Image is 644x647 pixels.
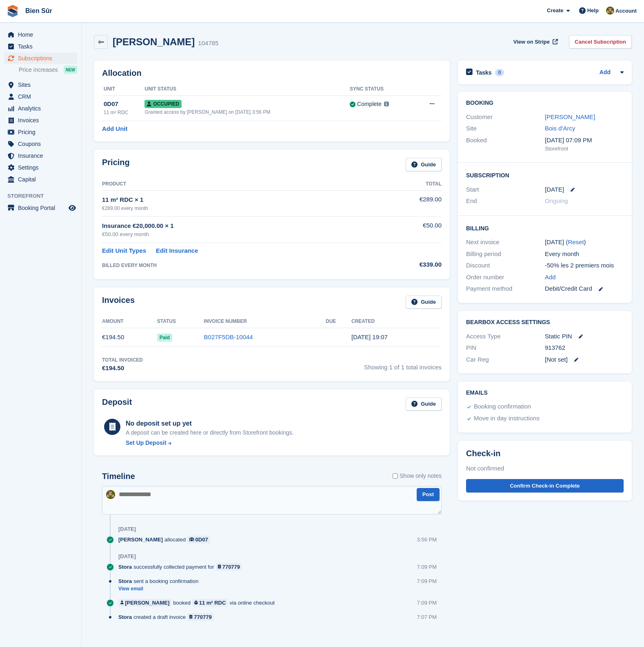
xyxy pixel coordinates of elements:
span: Insurance [18,150,67,161]
th: Due [326,315,351,328]
span: Account [615,7,637,15]
h2: BearBox Access Settings [466,319,624,326]
a: Bois d'Arcy [545,125,575,132]
h2: Emails [466,390,624,396]
span: Help [587,7,599,15]
div: Start [466,185,545,194]
img: Matthieu Burnand [606,7,614,15]
div: Move in day instructions [474,414,540,424]
div: [DATE] [118,553,136,560]
th: Amount [102,315,157,328]
span: Home [18,29,67,40]
div: 11 m² RDC [104,109,144,116]
th: Created [351,315,442,328]
a: menu [4,138,77,150]
a: Set Up Deposit [126,439,294,447]
td: €194.50 [102,328,157,347]
div: booked via online checkout [118,599,279,607]
a: Price increases NEW [19,65,77,74]
span: Booking Portal [18,202,67,214]
td: €289.00 [378,190,442,216]
div: 7:09 PM [417,599,437,607]
h2: Pricing [102,158,130,171]
time: 2025-08-29 23:00:00 UTC [545,185,564,194]
button: Confirm Check-in Complete [466,479,624,492]
div: Insurance €20,000.00 × 1 [102,221,378,231]
div: Debit/Credit Card [545,284,624,294]
a: Edit Unit Types [102,246,146,256]
h2: Deposit [102,397,132,411]
h2: Invoices [102,296,135,309]
h2: Timeline [102,472,135,481]
div: Next invoice [466,238,545,247]
label: Show only notes [393,472,442,480]
div: allocated [118,536,214,543]
span: Analytics [18,103,67,114]
a: Add [600,68,611,77]
div: [DATE] [118,526,136,532]
div: €50.00 every month [102,230,378,238]
div: Set Up Deposit [126,439,167,447]
span: Stora [118,577,132,585]
div: Storefront [545,145,624,153]
h2: Check-in [466,449,624,458]
span: Occupied [144,100,181,108]
div: Site [466,124,545,133]
div: BILLED EVERY MONTH [102,262,378,269]
a: Bien Sûr [22,4,56,18]
span: Storefront [7,192,81,200]
div: 0D07 [195,536,208,543]
div: [Not set] [545,355,624,364]
div: Every month [545,250,624,259]
span: Capital [18,174,67,185]
span: Create [547,7,563,15]
input: Show only notes [393,472,398,480]
a: menu [4,103,77,114]
a: Preview store [67,203,77,213]
div: €339.00 [378,260,442,269]
div: sent a booking confirmation [118,577,202,585]
div: PIN [466,343,545,353]
button: Post [417,488,440,501]
div: 7:09 PM [417,563,437,571]
span: Ongoing [545,197,568,204]
div: 3:56 PM [417,536,437,543]
div: End [466,197,545,206]
a: 11 m² RDC [192,599,228,607]
a: B027F5DB-10044 [204,333,253,340]
div: No deposit set up yet [126,419,294,428]
div: Billing period [466,250,545,259]
h2: [PERSON_NAME] [113,36,195,47]
span: Showing 1 of 1 total invoices [364,356,442,373]
div: €194.50 [102,364,143,373]
a: 770779 [216,563,242,571]
a: Add Unit [102,124,127,134]
div: Not confirmed [466,463,624,474]
a: Edit Insurance [156,246,198,256]
div: Car Reg [466,355,545,364]
span: CRM [18,91,67,102]
img: icon-info-grey-7440780725fd019a000dd9b08b2336e03edf1995a4989e88bcd33f0948082b44.svg [384,102,389,106]
th: Status [157,315,204,328]
img: Matthieu Burnand [106,490,115,499]
a: menu [4,126,77,138]
span: Coupons [18,138,67,150]
span: Tasks [18,41,67,52]
div: 0D07 [104,99,144,109]
a: View on Stripe [510,35,560,49]
th: Unit [102,83,144,96]
a: Add [545,273,556,282]
a: [PERSON_NAME] [118,599,171,607]
div: Granted access by [PERSON_NAME] on [DATE] 3:56 PM [144,108,350,116]
span: Invoices [18,115,67,126]
p: A deposit can be created here or directly from Storefront bookings. [126,428,294,437]
div: Payment method [466,284,545,294]
div: Static PIN [545,332,624,341]
a: 770779 [187,613,214,621]
a: Cancel Subscription [569,35,632,49]
a: menu [4,41,77,52]
a: menu [4,202,77,214]
span: Sites [18,79,67,91]
th: Unit Status [144,83,350,96]
td: €50.00 [378,216,442,243]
